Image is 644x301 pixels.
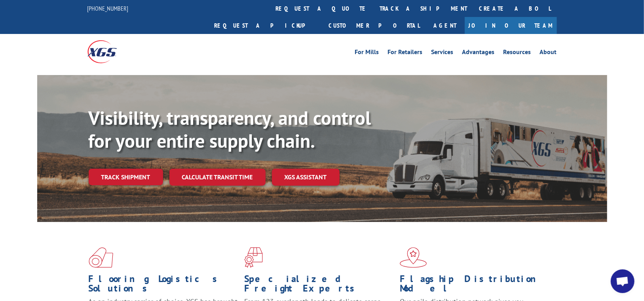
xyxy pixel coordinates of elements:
a: Resources [503,49,531,58]
a: Calculate transit time [169,169,266,186]
img: xgs-icon-total-supply-chain-intelligence-red [89,247,113,268]
b: Visibility, transparency, and control for your entire supply chain. [89,105,371,153]
a: Track shipment [89,169,163,185]
a: About [540,49,557,58]
div: Open chat [611,269,635,293]
h1: Flooring Logistics Solutions [89,274,238,297]
a: Agent [426,17,465,34]
h1: Flagship Distribution Model [400,274,549,297]
img: xgs-icon-focused-on-flooring-red [244,247,263,268]
a: Advantages [462,49,495,58]
a: Request a pickup [209,17,323,34]
img: xgs-icon-flagship-distribution-model-red [400,247,427,268]
a: [PHONE_NUMBER] [87,4,129,12]
a: XGS ASSISTANT [272,169,340,186]
a: Customer Portal [323,17,426,34]
a: Services [431,49,454,58]
a: For Retailers [388,49,423,58]
h1: Specialized Freight Experts [244,274,394,297]
a: For Mills [355,49,379,58]
a: Join Our Team [465,17,557,34]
